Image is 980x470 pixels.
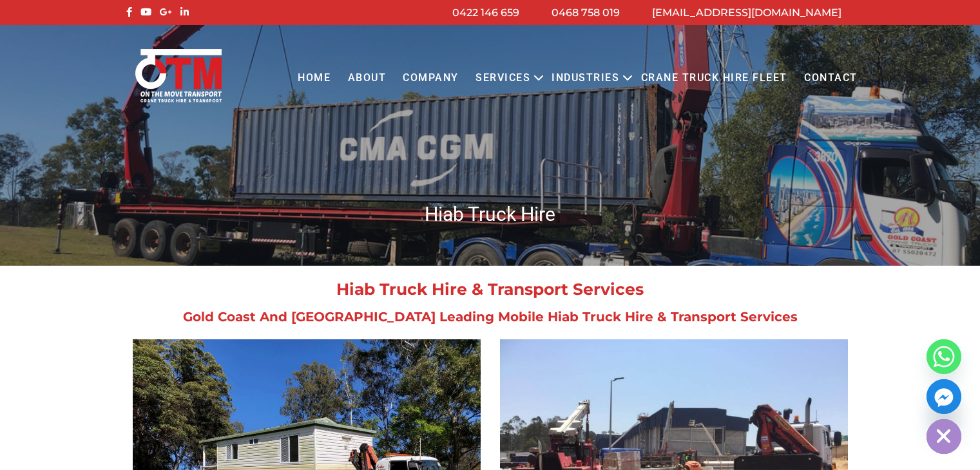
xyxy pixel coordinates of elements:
[123,310,858,323] h2: Gold Coast And [GEOGRAPHIC_DATA] Leading Mobile Hiab Truck Hire & Transport Services
[123,202,858,227] h1: Hiab Truck Hire
[652,6,841,19] a: [EMAIL_ADDRESS][DOMAIN_NAME]
[123,281,858,297] h2: Hiab Truck Hire & Transport Services
[632,61,795,96] a: Crane Truck Hire Fleet
[133,48,224,104] img: Otmtransport
[394,61,467,96] a: COMPANY
[796,61,866,96] a: Contact
[552,6,620,19] a: 0468 758 019
[289,61,339,96] a: Home
[543,61,628,96] a: Industries
[452,6,519,19] a: 0422 146 659
[339,61,394,96] a: About
[927,379,961,414] a: Facebook_Messenger
[467,61,539,96] a: Services
[927,339,961,374] a: Whatsapp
